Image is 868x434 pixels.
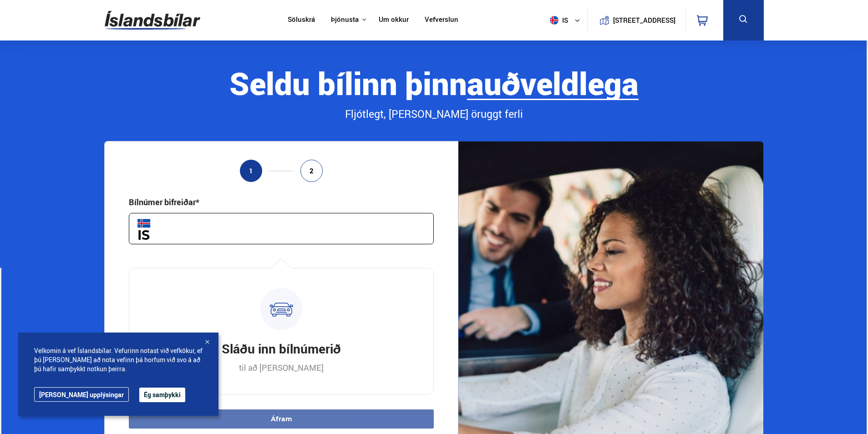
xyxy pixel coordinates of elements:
[546,7,587,34] button: is
[592,7,680,33] a: [STREET_ADDRESS]
[467,62,639,104] b: auðveldlega
[288,15,315,25] a: Söluskrá
[129,409,434,429] button: Áfram
[425,15,458,25] a: Vefverslun
[104,106,763,122] div: Fljótlegt, [PERSON_NAME] öruggt ferli
[617,16,672,24] button: [STREET_ADDRESS]
[379,15,409,25] a: Um okkur
[34,346,203,373] span: Velkomin á vef Íslandsbílar. Vefurinn notast við vefkökur, ef þú [PERSON_NAME] að nota vefinn þá ...
[546,16,569,25] span: is
[331,15,359,24] button: Þjónusta
[249,167,253,175] span: 1
[104,66,763,100] div: Seldu bílinn þinn
[550,16,558,25] img: svg+xml;base64,PHN2ZyB4bWxucz0iaHR0cDovL3d3dy53My5vcmcvMjAwMC9zdmciIHdpZHRoPSI1MTIiIGhlaWdodD0iNT...
[139,388,185,402] button: Ég samþykki
[34,387,129,402] a: [PERSON_NAME] upplýsingar
[105,5,200,35] img: G0Ugv5HjCgRt.svg
[222,340,341,357] h3: Sláðu inn bílnúmerið
[129,197,199,207] div: Bílnúmer bifreiðar*
[239,362,324,373] p: til að [PERSON_NAME]
[310,167,314,175] span: 2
